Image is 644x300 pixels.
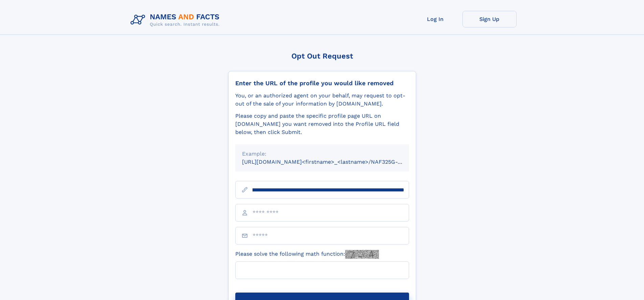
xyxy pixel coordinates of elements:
[235,79,409,87] div: Enter the URL of the profile you would like removed
[242,150,402,158] div: Example:
[242,159,422,165] small: [URL][DOMAIN_NAME]<firstname>_<lastname>/NAF325G-xxxxxxxx
[408,11,462,27] a: Log In
[462,11,517,27] a: Sign Up
[128,11,225,29] img: Logo Names and Facts
[235,92,409,108] div: You, or an authorized agent on your behalf, may request to opt-out of the sale of your informatio...
[228,52,416,60] div: Opt Out Request
[235,250,379,259] label: Please solve the following math function:
[235,112,409,136] div: Please copy and paste the specific profile page URL on [DOMAIN_NAME] you want removed into the Pr...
